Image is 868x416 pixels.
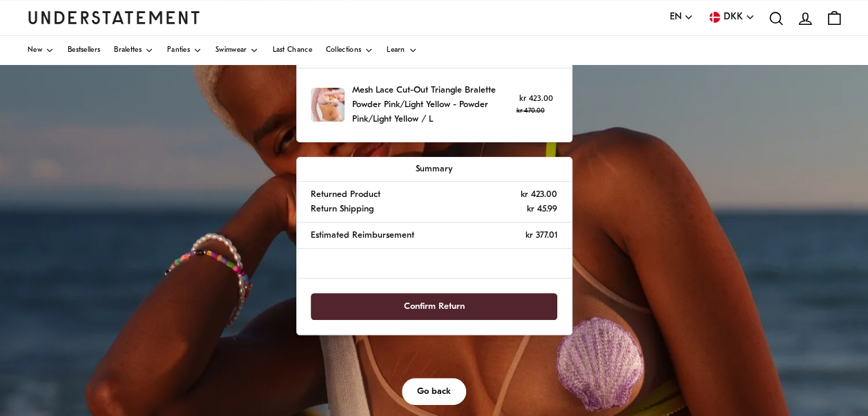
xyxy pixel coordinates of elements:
[28,11,200,23] a: Understatement Homepage
[525,228,557,243] p: kr 377.01
[516,108,544,114] strike: kr 470.00
[417,379,451,404] span: Go back
[724,10,743,25] span: DKK
[215,47,247,54] span: Swimwear
[272,36,311,65] a: Last Chance
[387,36,417,65] a: Learn
[311,88,345,122] img: PMLT-BRA-016-34.jpg
[402,378,466,405] button: Go back
[68,47,100,54] span: Bestsellers
[670,10,693,25] button: EN
[326,47,361,54] span: Collections
[351,83,509,127] p: Mesh Lace Cut-Out Triangle Bralette Powder Pink/Light Yellow - Powder Pink/Light Yellow / L
[311,202,374,216] p: Return Shipping
[68,36,100,65] a: Bestsellers
[167,47,190,54] span: Panties
[326,36,373,65] a: Collections
[272,47,311,54] span: Last Chance
[311,162,557,176] p: Summary
[670,10,682,25] span: EN
[387,47,405,54] span: Learn
[114,36,153,65] a: Bralettes
[527,202,557,216] p: kr 45.99
[114,47,142,54] span: Bralettes
[521,187,557,202] p: kr 423.00
[516,93,555,117] p: kr 423.00
[28,47,42,54] span: New
[28,36,54,65] a: New
[311,228,414,243] p: Estimated Reimbursement
[215,36,258,65] a: Swimwear
[404,294,465,319] span: Confirm Return
[167,36,202,65] a: Panties
[311,187,380,202] p: Returned Product
[707,10,755,25] button: DKK
[311,293,557,320] button: Confirm Return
